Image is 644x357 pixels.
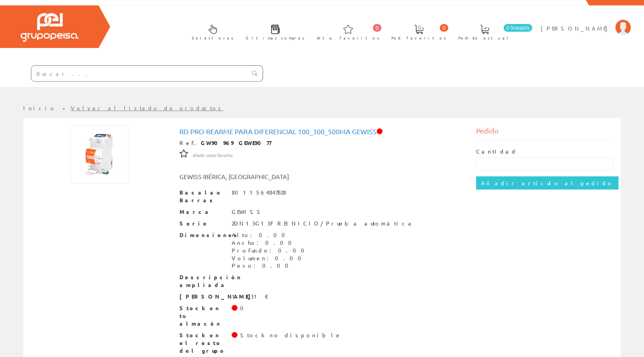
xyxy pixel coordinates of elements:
[179,208,212,215] font: Marca
[506,25,530,31] font: 0 líneas/s
[20,13,79,42] img: Grupo Peisa
[458,35,511,41] font: Pedido actual
[232,231,290,238] font: Alto: 0.00
[23,104,56,111] a: Inicio
[179,127,377,135] font: RD Pro-rearme Para diferencial 100_300_500ma Gewiss
[476,148,517,155] font: Cantidad
[179,293,255,300] font: [PERSON_NAME]
[476,126,499,135] font: Pedido
[71,104,224,111] a: Volver al listado de productos
[179,220,209,227] font: Serie
[240,304,248,311] font: 0
[193,152,232,158] font: Añadir como favorito
[317,35,379,41] font: Arte. favoritos
[391,35,446,41] font: Ped. favoritos
[442,25,446,31] font: 0
[232,189,286,196] font: 8011564847828
[232,293,269,300] font: 113,31 €
[232,247,309,254] font: Profundo: 0.00
[238,18,309,45] a: Últimas compras
[232,220,414,227] font: 2DN13G13F REINICIO/Prueba automática
[179,231,240,238] font: Dimensiones
[232,255,306,261] font: Volumen: 0.00
[179,273,242,288] font: Descripción ampliada
[476,176,618,190] input: Añadir artículo al pedido
[201,139,271,146] font: GW90969 GEWE9077
[240,331,342,338] font: Stock no disponible
[246,35,305,41] font: Últimas compras
[31,66,248,81] input: Buscar ...
[179,139,201,146] font: Ref.
[70,126,128,184] img: Foto artículo RD Pro-rearme Para diferencial 100_300_500ma Gewiss (150x150)
[232,239,296,246] font: Ancho: 0.00
[179,331,226,354] font: Stock en el resto del grupo
[232,262,293,269] font: Peso: 0.00
[179,173,289,180] font: GEWISS IBÉRICA, [GEOGRAPHIC_DATA]
[184,18,237,45] a: Selectores
[193,151,232,158] a: Añadir como favorito
[179,304,222,327] font: Stock en tu almacén
[376,25,379,31] font: 0
[179,189,222,203] font: Bacalao Barras
[192,35,234,41] font: Selectores
[541,18,631,26] a: [PERSON_NAME]
[232,208,264,215] font: GEWISS
[541,25,612,32] font: [PERSON_NAME]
